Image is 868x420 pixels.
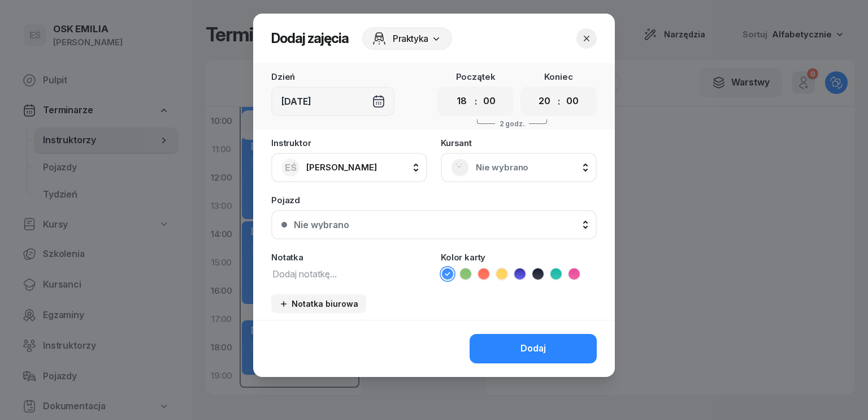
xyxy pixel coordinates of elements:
div: : [558,95,560,108]
div: : [475,95,477,108]
div: Notatka biurowa [279,299,358,308]
button: Dodaj [470,334,597,363]
h2: Dodaj zajęcia [271,29,349,48]
span: Praktyka [393,32,428,45]
div: Dodaj [520,341,546,356]
span: [PERSON_NAME] [306,162,377,173]
span: EŚ [285,163,297,173]
button: Notatka biurowa [271,294,366,313]
span: Nie wybrano [476,160,587,175]
div: Nie wybrano [294,220,349,229]
button: Nie wybrano [271,210,597,239]
button: EŚ[PERSON_NAME] [271,153,427,182]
